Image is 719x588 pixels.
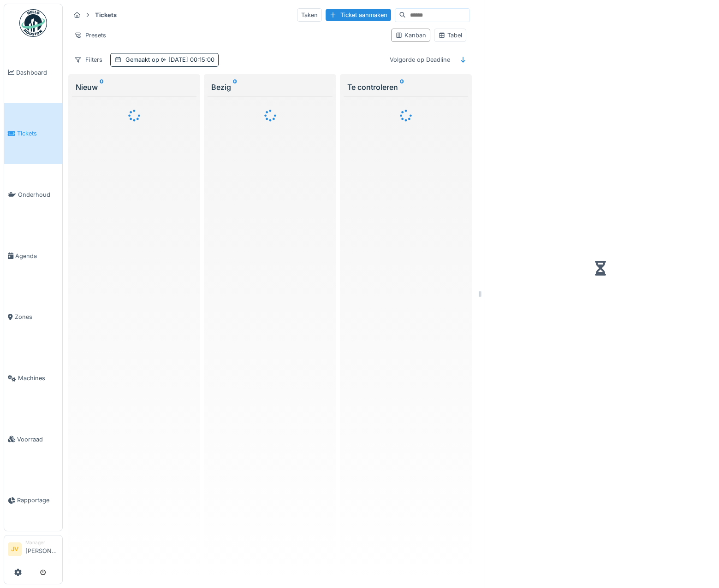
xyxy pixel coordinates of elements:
div: Taken [297,8,322,22]
div: Tabel [438,31,462,40]
span: Tickets [17,129,59,138]
div: Gemaakt op [125,55,214,64]
a: Onderhoud [4,164,62,225]
a: Agenda [4,225,62,287]
img: Badge_color-CXgf-gQk.svg [19,9,47,37]
span: Machines [18,374,59,382]
span: Voorraad [17,435,59,444]
sup: 0 [233,82,237,93]
sup: 0 [100,82,104,93]
span: [DATE] 00:15:00 [159,56,214,63]
div: Te controleren [347,82,464,93]
a: Voorraad [4,409,62,470]
span: Zones [15,312,59,321]
div: Manager [25,539,59,546]
div: Nieuw [76,82,193,93]
li: JV [8,542,22,556]
a: JV Manager[PERSON_NAME] [8,539,59,561]
div: Kanban [395,31,426,40]
div: Volgorde op Deadline [386,53,454,66]
span: Dashboard [16,68,59,77]
a: Dashboard [4,42,62,103]
span: Agenda [15,252,59,260]
a: Rapportage [4,470,62,531]
span: Rapportage [17,496,59,505]
a: Tickets [4,103,62,165]
div: Presets [70,29,110,42]
div: Bezig [211,82,328,93]
div: Ticket aanmaken [326,9,391,21]
strong: Tickets [91,11,120,19]
li: [PERSON_NAME] [25,539,59,559]
span: Onderhoud [18,190,59,199]
div: Filters [70,53,107,66]
sup: 0 [400,82,404,93]
a: Zones [4,287,62,348]
a: Machines [4,347,62,409]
